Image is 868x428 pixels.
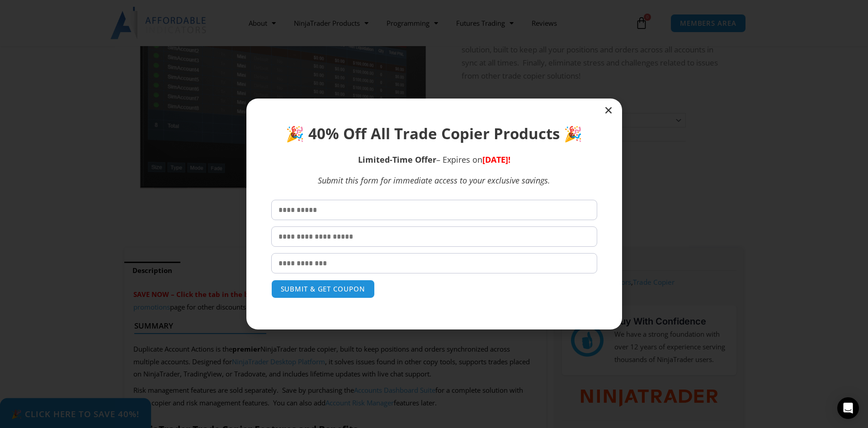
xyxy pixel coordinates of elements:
a: Close [604,106,613,115]
strong: Limited-Time Offer [358,154,436,165]
div: Open Intercom Messenger [837,397,859,419]
button: SUBMIT & GET COUPON [271,280,375,298]
p: – Expires on [271,154,597,166]
h1: 🎉 40% Off All Trade Copier Products 🎉 [271,123,597,144]
em: Submit this form for immediate access to your exclusive savings. [318,175,550,186]
span: [DATE]! [482,154,510,165]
